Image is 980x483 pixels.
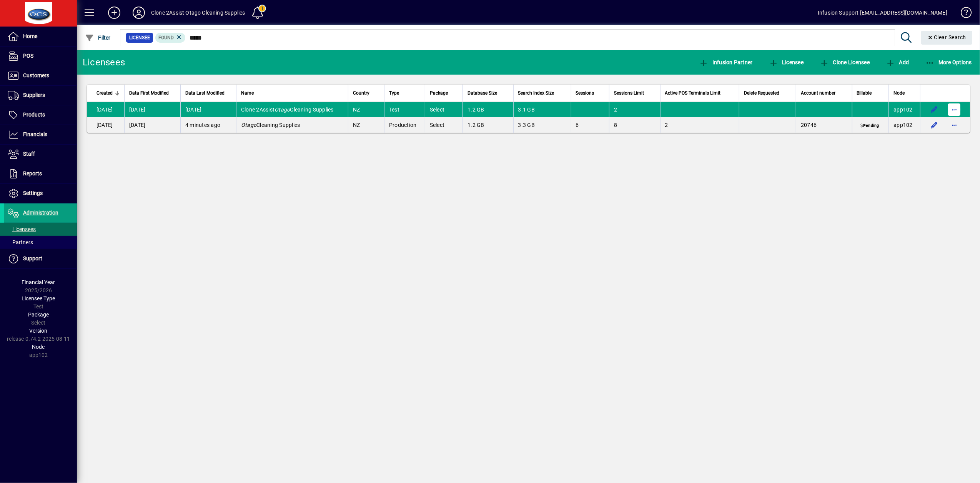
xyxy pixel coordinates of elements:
[389,89,420,97] div: Type
[389,89,399,97] span: Type
[769,59,804,65] span: Licensee
[4,145,77,164] a: Staff
[4,105,77,125] a: Products
[468,89,497,97] span: Database Size
[348,102,384,117] td: NZ
[660,117,739,133] td: 2
[348,117,384,133] td: NZ
[513,117,571,133] td: 3.3 GB
[151,7,245,19] div: Clone 2Assist Otago Cleaning Supplies
[22,279,55,285] span: Financial Year
[518,89,554,97] span: Search Index Size
[4,125,77,144] a: Financials
[884,55,911,69] button: Add
[83,31,113,45] button: Filter
[23,53,33,59] span: POS
[576,89,605,97] div: Sessions
[571,117,609,133] td: 6
[155,33,186,43] mat-chip: Found Status: Found
[126,6,151,20] button: Profile
[275,107,290,113] em: Otago
[32,344,45,350] span: Node
[4,66,77,85] a: Customers
[609,102,660,117] td: 2
[23,131,47,137] span: Financials
[241,89,254,97] span: Name
[185,89,231,97] div: Data Last Modified
[23,151,35,157] span: Staff
[928,119,940,131] button: Edit
[23,112,45,118] span: Products
[97,89,120,97] div: Created
[923,55,974,69] button: More Options
[921,31,973,45] button: Clear
[801,89,835,97] span: Account number
[353,89,379,97] div: Country
[124,102,180,117] td: [DATE]
[893,122,913,128] span: app102.prod.infusionbusinesssoftware.com
[518,89,566,97] div: Search Index Size
[425,102,463,117] td: Select
[927,34,967,40] span: Clear Search
[83,56,125,68] div: Licensees
[23,33,37,39] span: Home
[4,184,77,203] a: Settings
[180,102,236,117] td: [DATE]
[241,122,256,128] em: Otago
[697,55,755,69] button: Infusion Partner
[23,92,45,98] span: Suppliers
[4,249,77,268] a: Support
[801,89,847,97] div: Account number
[4,164,77,183] a: Reports
[4,47,77,66] a: POS
[928,103,940,116] button: Edit
[955,2,970,27] a: Knowledge Base
[97,89,113,97] span: Created
[384,117,425,133] td: Production
[818,7,947,19] div: Infusion Support [EMAIL_ADDRESS][DOMAIN_NAME]
[609,117,660,133] td: 8
[468,89,508,97] div: Database Size
[129,89,176,97] div: Data First Modified
[23,170,42,177] span: Reports
[818,55,872,69] button: Clone Licensee
[129,89,169,97] span: Data First Modified
[241,107,334,113] span: Clone 2Assist Cleaning Supplies
[820,59,870,65] span: Clone Licensee
[893,89,905,97] span: Node
[28,311,49,318] span: Package
[699,59,753,65] span: Infusion Partner
[576,89,594,97] span: Sessions
[4,223,77,236] a: Licensees
[180,117,236,133] td: 4 minutes ago
[948,119,960,131] button: More options
[4,27,77,46] a: Home
[23,255,42,261] span: Support
[4,86,77,105] a: Suppliers
[158,35,174,40] span: Found
[22,295,55,301] span: Licensee Type
[857,89,884,97] div: Billable
[241,122,300,128] span: Cleaning Supplies
[384,102,425,117] td: Test
[102,6,126,20] button: Add
[463,117,513,133] td: 1.2 GB
[8,239,33,245] span: Partners
[23,210,58,216] span: Administration
[23,190,43,196] span: Settings
[744,89,791,97] div: Delete Requested
[744,89,779,97] span: Delete Requested
[665,89,721,97] span: Active POS Terminals Limit
[857,89,872,97] span: Billable
[425,117,463,133] td: Select
[513,102,571,117] td: 3.1 GB
[185,89,225,97] span: Data Last Modified
[767,55,806,69] button: Licensee
[430,89,448,97] span: Package
[30,328,48,334] span: Version
[925,59,972,65] span: More Options
[85,35,111,41] span: Filter
[241,89,343,97] div: Name
[859,123,881,129] span: Pending
[23,72,49,78] span: Customers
